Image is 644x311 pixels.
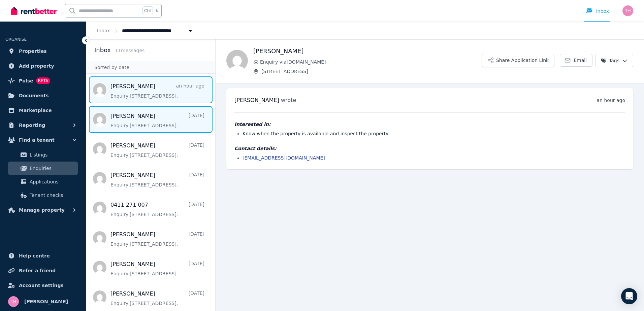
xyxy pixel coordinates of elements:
[19,62,54,70] span: Add property
[110,260,204,277] a: [PERSON_NAME][DATE]Enquiry:[STREET_ADDRESS].
[234,121,625,128] h4: Interested in:
[597,98,625,103] time: an hour ago
[622,5,633,16] img: Trevor Harrison
[115,48,144,53] span: 11 message s
[560,54,592,67] a: Email
[574,57,587,64] span: Email
[5,249,80,263] a: Help centre
[243,130,625,137] li: Know when the property is available and inspect the property
[8,188,78,202] a: Tenant checks
[30,164,75,172] span: Enquiries
[110,201,204,218] a: 0411 271 007[DATE]Enquiry:[STREET_ADDRESS].
[621,288,637,304] div: Open Intercom Messenger
[5,264,80,277] a: Refer a friend
[8,148,78,162] a: Listings
[281,97,296,103] span: wrote
[30,178,75,186] span: Applications
[142,6,153,15] span: Ctrl
[585,8,609,14] div: Inbox
[19,106,52,114] span: Marketplace
[110,171,204,188] a: [PERSON_NAME][DATE]Enquiry:[STREET_ADDRESS].
[5,203,80,217] button: Manage property
[601,57,619,64] span: Tags
[19,281,64,289] span: Account settings
[30,151,75,159] span: Listings
[595,54,633,67] button: Tags
[19,47,47,55] span: Properties
[5,133,80,147] button: Find a tenant
[5,59,80,73] a: Add property
[19,92,49,100] span: Documents
[110,112,204,129] a: [PERSON_NAME][DATE]Enquiry:[STREET_ADDRESS].
[5,279,80,292] a: Account settings
[19,267,56,275] span: Refer a friend
[110,290,204,307] a: [PERSON_NAME][DATE]Enquiry:[STREET_ADDRESS].
[36,77,50,84] span: BETA
[8,296,19,307] img: Trevor Harrison
[110,142,204,159] a: [PERSON_NAME][DATE]Enquiry:[STREET_ADDRESS].
[110,231,204,247] a: [PERSON_NAME][DATE]Enquiry:[STREET_ADDRESS].
[19,252,50,260] span: Help centre
[5,89,80,102] a: Documents
[234,145,625,152] h4: Contact details:
[86,22,204,39] nav: Breadcrumb
[234,97,279,103] span: [PERSON_NAME]
[5,37,27,42] span: ORGANISE
[5,74,80,88] a: PulseBETA
[30,191,75,199] span: Tenant checks
[260,59,482,65] span: Enquiry via [DOMAIN_NAME]
[19,206,65,214] span: Manage property
[5,118,80,132] button: Reporting
[19,136,55,144] span: Find a tenant
[19,121,45,129] span: Reporting
[226,50,248,71] img: Maddie
[86,61,215,74] div: Sorted by date
[261,68,482,75] span: [STREET_ADDRESS]
[11,6,57,16] img: RentBetter
[156,8,158,13] span: k
[253,46,482,56] h1: [PERSON_NAME]
[8,175,78,188] a: Applications
[97,28,110,33] a: Inbox
[482,54,554,67] button: Share Application Link
[19,77,33,85] span: Pulse
[24,298,68,306] span: [PERSON_NAME]
[94,45,111,55] h2: Inbox
[5,44,80,58] a: Properties
[110,82,204,99] a: [PERSON_NAME]an hour agoEnquiry:[STREET_ADDRESS].
[243,155,325,161] a: [EMAIL_ADDRESS][DOMAIN_NAME]
[8,162,78,175] a: Enquiries
[5,104,80,117] a: Marketplace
